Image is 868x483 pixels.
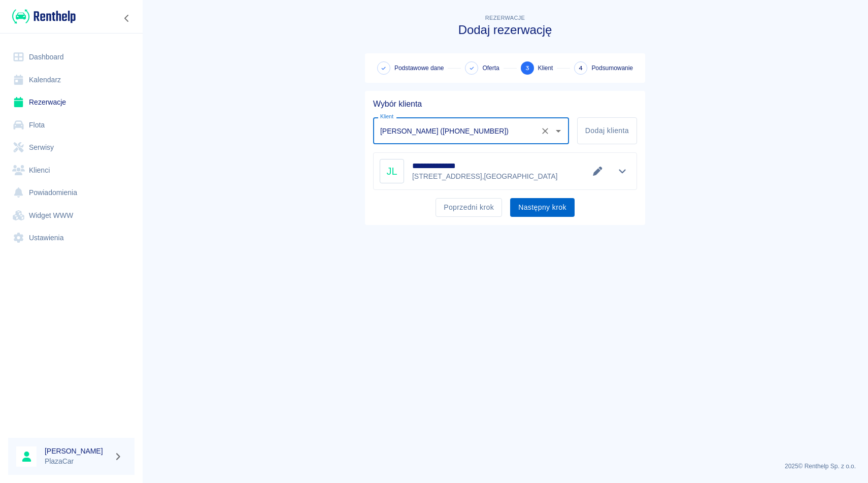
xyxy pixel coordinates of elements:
[589,164,606,178] button: Edytuj dane
[45,446,110,456] h6: [PERSON_NAME]
[412,171,557,182] p: [STREET_ADDRESS] , [GEOGRAPHIC_DATA]
[8,69,135,91] a: Kalendarz
[8,159,135,182] a: Klienci
[482,63,499,73] span: Oferta
[510,198,575,217] button: Następny krok
[8,136,135,159] a: Serwisy
[525,63,529,74] span: 3
[579,63,583,74] span: 4
[373,99,637,109] h5: Wybór klienta
[8,46,135,69] a: Dashboard
[12,8,76,25] img: Renthelp logo
[8,181,135,204] a: Powiadomienia
[45,456,110,467] p: PlazaCar
[436,198,502,217] button: Poprzedni krok
[394,63,444,73] span: Podstawowe dane
[365,23,645,37] h3: Dodaj rezerwację
[8,91,135,114] a: Rezerwacje
[577,117,637,144] button: Dodaj klienta
[538,63,553,73] span: Klient
[538,124,552,138] button: Wyczyść
[380,113,393,120] label: Klient
[8,8,76,25] a: Renthelp logo
[119,12,135,25] button: Zwiń nawigację
[380,159,404,183] div: JL
[154,462,856,471] p: 2025 © Renthelp Sp. z o.o.
[8,204,135,227] a: Widget WWW
[551,124,565,138] button: Otwórz
[8,114,135,137] a: Flota
[485,15,525,21] span: Rezerwacje
[614,164,631,178] button: Pokaż szczegóły
[591,63,633,73] span: Podsumowanie
[8,227,135,249] a: Ustawienia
